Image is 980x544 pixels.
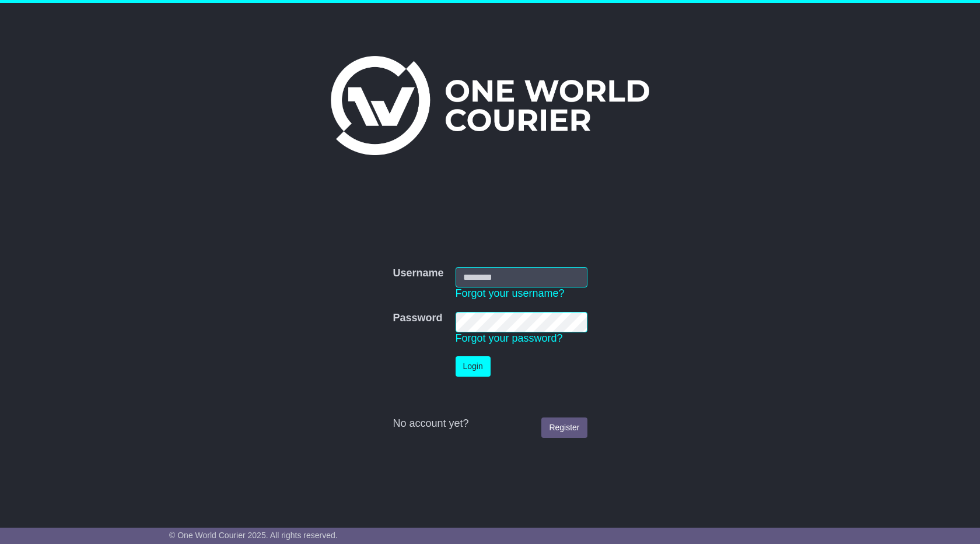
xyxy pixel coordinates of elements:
label: Password [393,312,442,325]
a: Forgot your password? [456,332,563,344]
div: No account yet? [393,417,587,430]
img: One World [331,56,649,155]
label: Username [393,267,443,280]
span: © One World Courier 2025. All rights reserved. [169,531,338,540]
a: Register [541,417,587,438]
a: Forgot your username? [456,287,565,299]
button: Login [456,356,491,377]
